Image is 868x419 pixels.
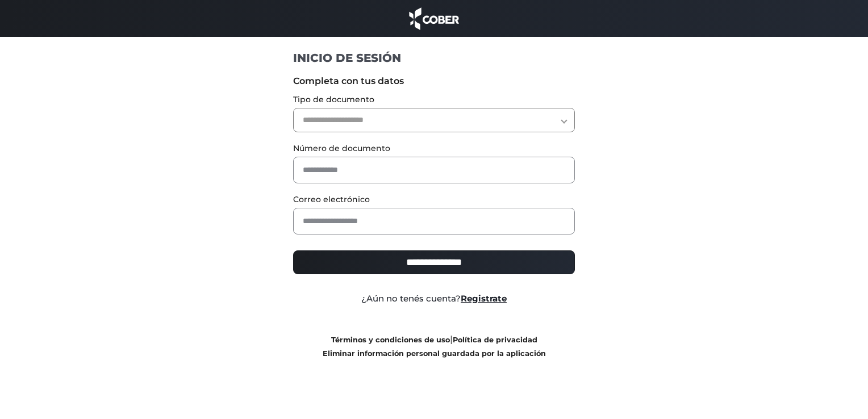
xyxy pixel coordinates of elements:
a: Registrate [461,293,507,304]
img: cober_marca.png [406,6,462,31]
div: ¿Aún no tenés cuenta? [285,292,584,305]
label: Correo electrónico [293,194,575,206]
label: Tipo de documento [293,94,575,106]
a: Eliminar información personal guardada por la aplicación [323,349,546,358]
a: Términos y condiciones de uso [331,336,450,344]
label: Número de documento [293,143,575,154]
h1: INICIO DE SESIÓN [293,51,575,65]
a: Política de privacidad [453,336,537,344]
label: Completa con tus datos [293,74,575,88]
div: | [285,333,584,360]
